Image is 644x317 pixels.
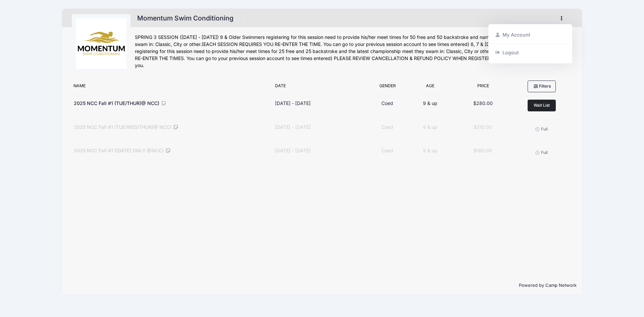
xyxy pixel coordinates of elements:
div: Age [408,83,453,92]
span: $180.00 [474,148,492,153]
div: [DATE] - [DATE] [275,123,311,130]
div: Gender [367,83,408,92]
button: Filters [528,81,556,92]
span: 9 & up [423,100,437,106]
span: 2025 NCC Fall #1 (TUE/WED/THUR)@ NCC) [74,124,171,130]
div: [DATE] - [DATE] [275,147,311,154]
button: Wait List [528,100,556,111]
span: 2025 NCC Fall #1 ([DATE] ONLY @NCC) [74,148,164,153]
div: SPRING 3 SESSION ([DATE] - [DATE]) 9 & Older Swimmers registering for this session need to provid... [135,34,572,69]
span: 9 & up [423,124,437,130]
span: Coed [381,100,393,106]
h1: Momentum Swim Conditioning [135,12,235,24]
img: logo [76,18,126,69]
span: $280.00 [473,100,493,106]
p: Powered by Camp Network [67,282,577,289]
a: Logout [492,46,569,59]
span: Wait List [534,103,550,108]
button: Full [528,147,556,158]
div: Date [272,83,367,92]
button: Full [528,123,556,135]
span: Coed [381,124,393,130]
span: $310.00 [474,124,492,130]
span: 9 & up [423,148,437,153]
div: Price [453,83,513,92]
span: 2025 NCC Fall #1 (TUE/THUR)@ NCC) [74,100,159,106]
span: Coed [381,148,393,153]
div: Name [70,83,271,92]
a: My Account [492,29,569,41]
div: [DATE] - [DATE] [275,100,311,107]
